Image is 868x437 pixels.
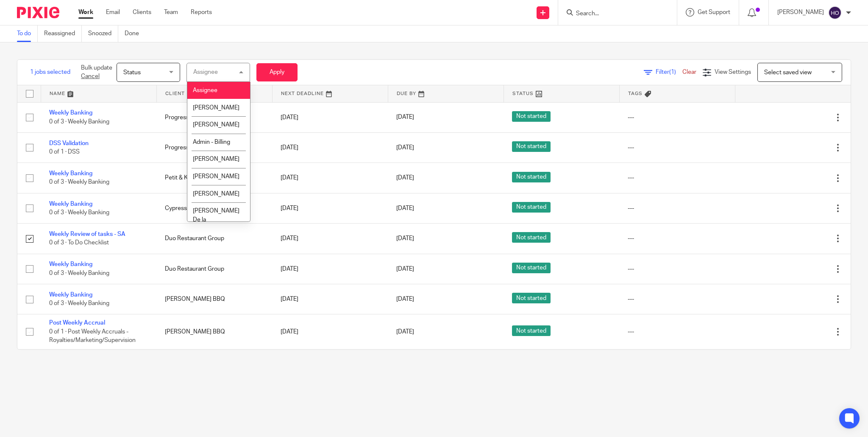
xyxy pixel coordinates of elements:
span: (1) [669,69,676,75]
td: [DATE] [272,224,388,254]
span: 0 of 3 · Weekly Banking [49,300,109,306]
a: Weekly Banking [49,201,92,207]
span: 0 of 1 · DSS [49,149,80,155]
span: [PERSON_NAME] De la [PERSON_NAME] [193,208,239,231]
div: --- [628,234,726,243]
a: Clients [133,8,151,17]
div: --- [628,295,726,303]
span: Admin - Billing [193,139,230,145]
span: Not started [512,202,551,213]
a: Snoozed [88,25,118,42]
div: Assignee [193,69,218,75]
p: [PERSON_NAME] [777,8,824,17]
a: Reassigned [44,25,82,42]
span: 0 of 1 · Post Weekly Accruals - Royalties/Marketing/Supervision [49,329,136,344]
span: View Settings [715,69,751,75]
span: [PERSON_NAME] [193,191,239,197]
a: Post Weekly Accrual [49,320,105,326]
td: Cypress Social [156,193,272,223]
a: Cancel [81,73,100,79]
td: [PERSON_NAME] BBQ [156,284,272,314]
a: Weekly Banking [49,110,92,116]
span: Not started [512,325,551,336]
span: Not started [512,172,551,182]
span: [DATE] [396,235,414,241]
span: 0 of 3 · Weekly Banking [49,179,109,185]
div: --- [628,204,726,213]
button: Apply [256,63,298,81]
img: Pixie [17,7,59,18]
a: To do [17,25,38,42]
td: [DATE] [272,314,388,349]
a: DSS Validation [49,140,89,146]
a: Clear [682,69,696,75]
input: Search [575,10,651,18]
a: Team [164,8,178,17]
span: Status [123,70,141,76]
span: [DATE] [396,296,414,302]
td: [DATE] [272,102,388,132]
td: [DATE] [272,284,388,314]
div: --- [628,143,726,152]
span: 0 of 3 · Weekly Banking [49,270,109,276]
span: 0 of 3 · Weekly Banking [49,210,109,216]
span: Not started [512,232,551,243]
td: Duo Restaurant Group [156,254,272,284]
span: [DATE] [396,329,414,335]
span: [PERSON_NAME] [193,174,239,179]
span: [PERSON_NAME] [193,156,239,162]
td: Progressive Pizza Partners [156,132,272,162]
div: --- [628,265,726,273]
div: --- [628,113,726,122]
span: Not started [512,263,551,273]
a: Weekly Banking [49,292,92,298]
span: Assignee [193,87,217,93]
td: Duo Restaurant Group [156,224,272,254]
a: Email [106,8,120,17]
span: [DATE] [396,145,414,151]
a: Done [125,25,145,42]
span: Not started [512,141,551,152]
a: Work [78,8,93,17]
a: Weekly Review of tasks - SA [49,231,125,237]
p: Bulk update [81,64,112,81]
span: Select saved view [764,70,812,76]
td: [DATE] [272,132,388,162]
td: Progressive Pizza Partners [156,102,272,132]
span: 0 of 3 · To Do Checklist [49,240,109,246]
td: [PERSON_NAME] BBQ [156,314,272,349]
a: Reports [191,8,212,17]
td: [DATE] [272,254,388,284]
span: Not started [512,293,551,303]
span: 0 of 3 · Weekly Banking [49,119,109,125]
td: Petit & Keet/Cypress [156,163,272,193]
span: Get Support [698,9,730,15]
span: [DATE] [396,205,414,211]
span: [DATE] [396,115,414,120]
div: --- [628,174,726,182]
span: 1 jobs selected [30,68,70,76]
td: [DATE] [272,193,388,223]
span: [DATE] [396,266,414,272]
span: [PERSON_NAME] [193,105,239,111]
span: [PERSON_NAME] [193,122,239,128]
div: --- [628,328,726,336]
td: [DATE] [272,163,388,193]
a: Weekly Banking [49,171,92,176]
a: Weekly Banking [49,261,92,267]
span: Not started [512,111,551,122]
img: svg%3E [828,6,842,20]
span: [DATE] [396,175,414,181]
span: Tags [628,91,643,96]
span: Filter [656,69,682,75]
